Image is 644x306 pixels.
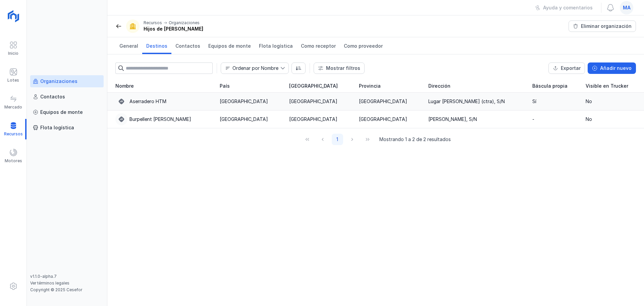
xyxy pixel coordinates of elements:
a: Ver términos legales [30,280,69,286]
span: Como receptor [301,43,336,49]
div: Hijos de [PERSON_NAME] [144,26,203,32]
span: Provincia [359,83,381,89]
div: No [586,98,592,105]
a: Equipos de monte [204,37,255,54]
span: [GEOGRAPHIC_DATA] [289,83,338,89]
span: Dirección [428,83,450,89]
div: Añadir nuevo [600,65,632,72]
a: Equipos de monte [30,106,104,118]
a: General [115,37,142,54]
div: Mercado [4,104,22,110]
div: Organizaciones [169,20,200,26]
span: Mostrando 1 a 2 de 2 resultados [379,136,451,143]
img: logoRight.svg [5,8,22,25]
div: Motores [5,158,22,164]
div: [GEOGRAPHIC_DATA] [220,98,268,105]
div: Ordenar por Nombre [232,66,278,71]
span: ma [623,4,631,11]
div: Burpellent [PERSON_NAME] [129,116,191,123]
div: Exportar [561,65,581,72]
div: Sí [532,98,536,105]
a: Flota logística [255,37,297,54]
div: Inicio [8,51,18,56]
div: Eliminar organización [581,23,632,30]
div: [GEOGRAPHIC_DATA] [220,116,268,123]
span: Nombre [115,83,134,89]
div: [PERSON_NAME], S/N [428,116,477,123]
div: Recursos [144,20,162,26]
div: [GEOGRAPHIC_DATA] [359,98,407,105]
div: Equipos de monte [40,109,83,116]
a: Como receptor [297,37,340,54]
div: Contactos [40,93,65,100]
span: Flota logística [259,43,293,49]
div: [GEOGRAPHIC_DATA] [289,116,337,123]
button: Page 1 [332,134,343,145]
span: Contactos [175,43,200,49]
div: Mostrar filtros [326,65,360,72]
a: Como proveedor [340,37,387,54]
a: Contactos [171,37,204,54]
span: Báscula propia [532,83,568,89]
span: Como proveedor [344,43,383,49]
div: v1.1.0-alpha.7 [30,274,104,279]
div: Lotes [7,78,19,83]
button: Mostrar filtros [314,62,365,74]
div: Flota logística [40,124,74,131]
a: Contactos [30,91,104,103]
span: Equipos de monte [208,43,251,49]
div: - [532,116,534,123]
div: Lugar [PERSON_NAME] (ctra), S/N [428,98,505,105]
span: País [220,83,230,89]
span: General [119,43,138,49]
button: Eliminar organización [569,20,636,32]
div: Aserradero HTM [129,98,166,105]
a: Organizaciones [30,75,104,87]
button: Añadir nuevo [588,62,636,74]
span: Destinos [146,43,167,49]
div: [GEOGRAPHIC_DATA] [289,98,337,105]
a: Flota logística [30,122,104,134]
span: Nombre [221,63,280,74]
button: Ayuda y comentarios [531,2,597,13]
div: Organizaciones [40,78,77,85]
div: Ayuda y comentarios [543,4,593,11]
div: No [586,116,592,123]
div: Copyright © 2025 Cesefor [30,287,104,293]
a: Destinos [142,37,171,54]
span: Visible en Trucker [586,83,628,89]
div: [GEOGRAPHIC_DATA] [359,116,407,123]
button: Exportar [548,62,585,74]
